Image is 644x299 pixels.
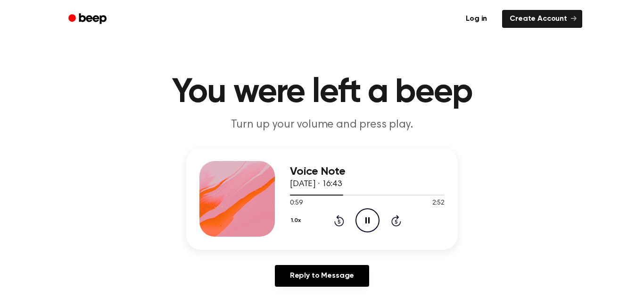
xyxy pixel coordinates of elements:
h1: You were left a beep [81,76,563,110]
a: Reply to Message [275,265,369,287]
span: 0:59 [290,198,302,208]
a: Log in [456,8,496,30]
span: [DATE] · 16:43 [290,180,342,188]
a: Create Account [502,10,582,28]
button: 1.0x [290,213,304,229]
span: 2:52 [432,198,445,208]
h3: Voice Note [290,165,445,178]
a: Beep [62,10,115,28]
p: Turn up your volume and press play. [141,117,503,133]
